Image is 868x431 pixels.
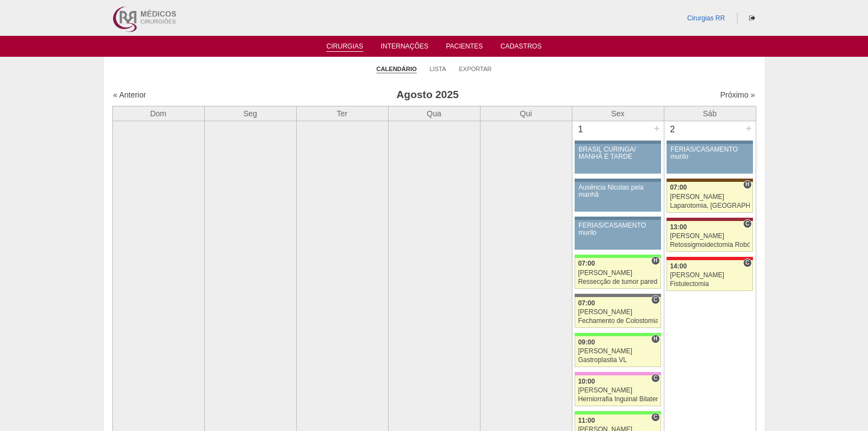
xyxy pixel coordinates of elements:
[578,270,658,277] div: [PERSON_NAME]
[664,121,681,138] div: 2
[667,179,752,182] div: Key: Santa Joana
[651,335,659,343] span: Hospital
[687,14,725,22] a: Cirurgias RR
[388,106,480,121] th: Qua
[575,144,660,174] a: BRASIL CURINGA/ MANHÃ E TARDE
[670,241,750,249] div: Retossigmoidectomia Robótica
[578,278,658,285] div: Ressecção de tumor parede abdominal pélvica
[670,146,749,160] div: FÉRIAS/CASAMENTO murilo
[112,106,204,121] th: Dom
[578,338,595,346] span: 09:00
[651,413,659,422] span: Consultório
[670,202,750,209] div: Laparotomia, [GEOGRAPHIC_DATA], Drenagem, Bridas
[578,387,658,394] div: [PERSON_NAME]
[575,372,660,375] div: Key: Albert Einstein
[667,182,752,213] a: H 07:00 [PERSON_NAME] Laparotomia, [GEOGRAPHIC_DATA], Drenagem, Bridas
[575,179,660,182] div: Key: Aviso
[572,121,589,138] div: 1
[651,295,659,304] span: Consultório
[500,42,542,53] a: Cadastros
[667,221,752,252] a: C 13:00 [PERSON_NAME] Retossigmoidectomia Robótica
[480,106,572,121] th: Qui
[743,180,751,189] span: Hospital
[575,333,660,336] div: Key: Brasil
[575,375,660,406] a: C 10:00 [PERSON_NAME] Herniorrafia Inguinal Bilateral
[578,299,595,307] span: 07:00
[670,184,687,191] span: 07:00
[670,281,750,288] div: Fistulectomia
[651,374,659,382] span: Consultório
[652,121,662,136] div: +
[575,141,660,144] div: Key: Aviso
[381,42,429,53] a: Internações
[575,220,660,250] a: FÉRIAS/CASAMENTO murilo
[578,348,658,355] div: [PERSON_NAME]
[744,121,754,136] div: +
[575,294,660,297] div: Key: Santa Catarina
[578,378,595,385] span: 10:00
[667,144,752,174] a: FÉRIAS/CASAMENTO murilo
[749,15,755,21] i: Sair
[575,182,660,212] a: Ausência Nicolas pela manhã
[670,193,750,201] div: [PERSON_NAME]
[664,106,756,121] th: Sáb
[743,258,751,267] span: Consultório
[578,146,657,160] div: BRASIL CURINGA/ MANHÃ E TARDE
[113,90,146,99] a: « Anterior
[575,297,660,328] a: C 07:00 [PERSON_NAME] Fechamento de Colostomia ou Enterostomia
[204,106,296,121] th: Seg
[667,260,752,291] a: C 14:00 [PERSON_NAME] Fistulectomia
[743,219,751,228] span: Consultório
[575,336,660,367] a: H 09:00 [PERSON_NAME] Gastroplastia VL
[578,417,595,424] span: 11:00
[326,42,363,52] a: Cirurgias
[670,262,687,270] span: 14:00
[578,260,595,267] span: 07:00
[667,218,752,221] div: Key: Sírio Libanês
[670,272,750,279] div: [PERSON_NAME]
[667,141,752,144] div: Key: Aviso
[430,65,446,73] a: Lista
[578,317,658,325] div: Fechamento de Colostomia ou Enterostomia
[459,65,492,73] a: Exportar
[575,255,660,258] div: Key: Brasil
[578,309,658,316] div: [PERSON_NAME]
[651,256,659,265] span: Hospital
[578,184,657,198] div: Ausência Nicolas pela manhã
[578,222,657,236] div: FÉRIAS/CASAMENTO murilo
[575,258,660,289] a: H 07:00 [PERSON_NAME] Ressecção de tumor parede abdominal pélvica
[667,257,752,260] div: Key: Assunção
[670,223,687,231] span: 13:00
[376,65,417,73] a: Calendário
[446,42,483,53] a: Pacientes
[670,233,750,240] div: [PERSON_NAME]
[578,396,658,403] div: Herniorrafia Inguinal Bilateral
[578,357,658,364] div: Gastroplastia VL
[267,87,588,103] h3: Agosto 2025
[575,411,660,414] div: Key: Brasil
[720,90,755,99] a: Próximo »
[575,217,660,220] div: Key: Aviso
[296,106,388,121] th: Ter
[572,106,664,121] th: Sex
